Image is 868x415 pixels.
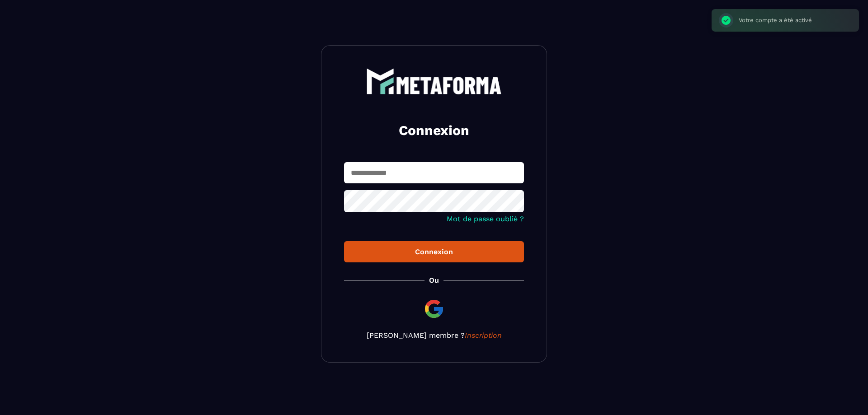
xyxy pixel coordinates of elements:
[344,331,524,340] p: [PERSON_NAME] membre ?
[465,331,502,340] a: Inscription
[366,68,502,94] img: logo
[351,247,517,256] div: Connexion
[423,298,445,320] img: google
[355,121,513,140] h2: Connexion
[344,68,524,94] a: logo
[429,276,439,284] p: Ou
[344,241,524,262] button: Connexion
[447,214,524,223] a: Mot de passe oublié ?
